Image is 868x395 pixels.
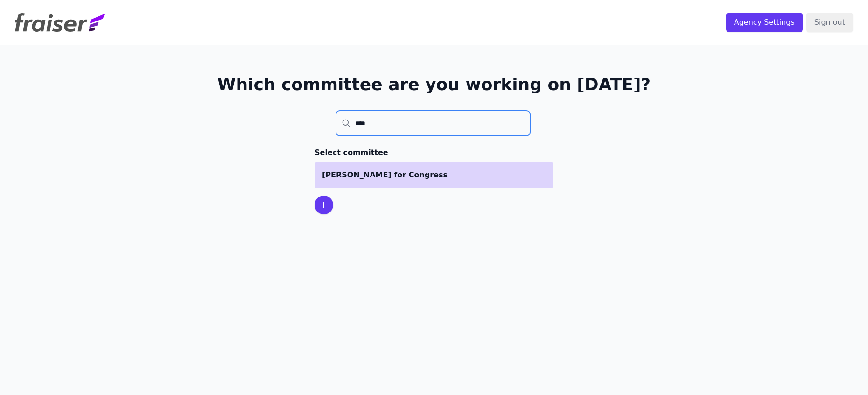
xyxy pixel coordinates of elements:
[315,162,553,188] a: [PERSON_NAME] for Congress
[322,169,546,181] p: [PERSON_NAME] for Congress
[315,147,553,158] h3: Select committee
[15,13,105,32] img: Fraiser Logo
[726,13,803,32] input: Agency Settings
[806,13,853,32] input: Sign out
[217,75,651,94] h1: Which committee are you working on [DATE]?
